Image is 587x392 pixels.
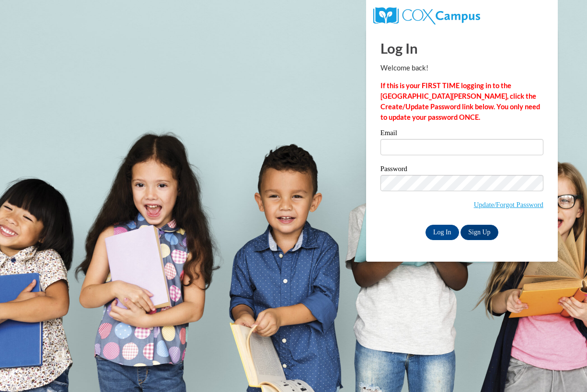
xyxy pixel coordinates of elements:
p: Welcome back! [380,63,543,73]
a: COX Campus [373,11,480,19]
h1: Log In [380,38,543,58]
label: Password [380,165,543,175]
label: Email [380,129,543,139]
a: Sign Up [460,225,498,240]
img: COX Campus [373,7,480,24]
a: Update/Forgot Password [474,201,543,208]
strong: If this is your FIRST TIME logging in to the [GEOGRAPHIC_DATA][PERSON_NAME], click the Create/Upd... [380,81,540,121]
input: Log In [426,225,459,240]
